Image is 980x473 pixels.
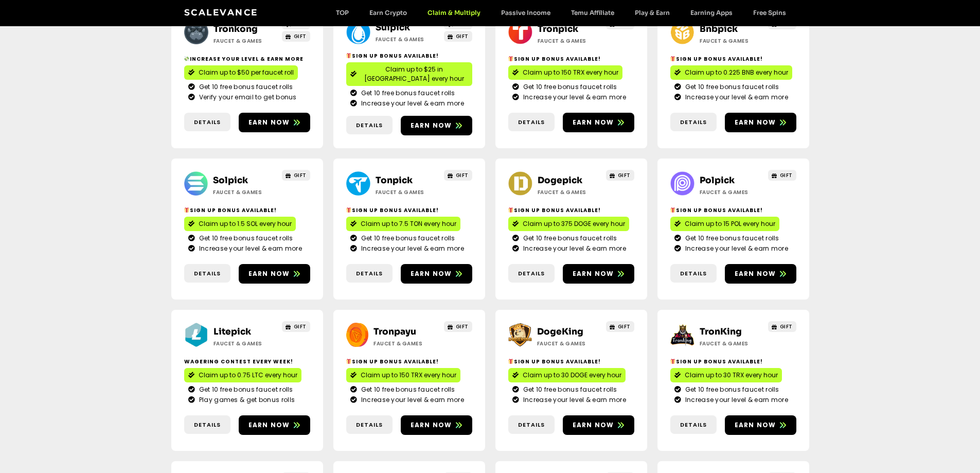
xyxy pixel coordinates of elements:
[670,368,782,382] a: Claim up to 30 TRX every hour
[670,358,796,365] h2: Sign Up Bonus Available!
[239,264,310,284] a: Earn now
[294,32,307,40] span: GIFT
[444,321,472,332] a: GIFT
[725,113,796,132] a: Earn now
[508,415,555,434] a: Details
[401,116,472,135] a: Earn now
[213,340,278,347] h2: Faucet & Games
[538,24,578,34] a: Tronpick
[401,264,472,284] a: Earn now
[680,9,743,16] a: Earning Apps
[361,371,456,380] span: Claim up to 150 TRX every hour
[508,358,634,365] h2: Sign Up Bonus Available!
[373,326,416,337] a: Tronpayu
[213,175,248,186] a: Solpick
[670,206,796,214] h2: Sign Up Bonus Available!
[508,359,513,364] img: 🎁
[346,62,472,86] a: Claim up to $25 in [GEOGRAPHIC_DATA] every hour
[401,415,472,435] a: Earn now
[523,219,625,229] span: Claim up to 375 DOGE every hour
[411,121,452,130] span: Earn now
[248,118,290,127] span: Earn now
[184,207,189,213] img: 🎁
[346,359,351,364] img: 🎁
[537,326,583,337] a: DogeKing
[518,269,545,278] span: Details
[213,37,278,45] h2: Faucet & Games
[346,53,351,58] img: 🎁
[184,358,310,365] h2: Wagering contest every week!
[670,56,675,61] img: 🎁
[685,371,778,380] span: Claim up to 30 TRX every hour
[456,32,469,40] span: GIFT
[248,269,290,278] span: Earn now
[194,118,221,127] span: Details
[625,9,680,16] a: Play & Earn
[521,82,617,92] span: Get 10 free bonus faucet rolls
[184,55,310,63] h2: Increase your level & earn more
[700,340,764,347] h2: Faucet & Games
[606,321,634,332] a: GIFT
[573,421,614,430] span: Earn now
[411,421,452,430] span: Earn now
[700,24,738,34] a: Bnbpick
[194,421,221,429] span: Details
[361,219,456,229] span: Claim up to 7.5 TON every hour
[184,415,230,434] a: Details
[508,113,555,132] a: Details
[573,269,614,278] span: Earn now
[508,207,513,213] img: 🎁
[508,368,626,382] a: Claim up to 30 DOGE every hour
[239,415,310,435] a: Earn now
[373,340,438,347] h2: Faucet & Games
[197,395,295,405] span: Play games & get bonus rolls
[346,207,351,213] img: 🎁
[735,118,776,127] span: Earn now
[768,170,796,181] a: GIFT
[521,234,617,243] span: Get 10 free bonus faucet rolls
[725,415,796,435] a: Earn now
[670,65,792,80] a: Claim up to 0.225 BNB every hour
[670,359,675,364] img: 🎁
[523,68,618,77] span: Claim up to 150 TRX every hour
[670,264,717,283] a: Details
[199,219,292,229] span: Claim up to 1.5 SOL every hour
[670,55,796,63] h2: Sign Up Bonus Available!
[700,37,764,45] h2: Faucet & Games
[197,385,293,394] span: Get 10 free bonus faucet rolls
[376,188,440,196] h2: Faucet & Games
[670,113,717,132] a: Details
[537,340,601,347] h2: Faucet & Games
[521,395,626,405] span: Increase your level & earn more
[194,269,221,278] span: Details
[346,358,472,365] h2: Sign Up Bonus Available!
[346,368,460,382] a: Claim up to 150 TRX every hour
[561,9,625,16] a: Temu Affiliate
[356,121,383,130] span: Details
[376,36,440,43] h2: Faucet & Games
[618,323,631,330] span: GIFT
[213,24,258,34] a: Tronkong
[184,113,230,132] a: Details
[508,65,622,80] a: Claim up to 150 TRX every hour
[411,269,452,278] span: Earn now
[508,206,634,214] h2: Sign Up Bonus Available!
[521,385,617,394] span: Get 10 free bonus faucet rolls
[573,118,614,127] span: Earn now
[197,244,302,253] span: Increase your level & earn more
[683,244,788,253] span: Increase your level & earn more
[184,264,230,283] a: Details
[213,326,251,337] a: Litepick
[282,321,310,332] a: GIFT
[683,234,779,243] span: Get 10 free bonus faucet rolls
[199,68,294,77] span: Claim up to $50 per faucet roll
[735,269,776,278] span: Earn now
[184,206,310,214] h2: Sign Up Bonus Available!
[680,269,707,278] span: Details
[359,395,464,405] span: Increase your level & earn more
[197,82,293,92] span: Get 10 free bonus faucet rolls
[685,68,788,77] span: Claim up to 0.225 BNB every hour
[359,9,417,16] a: Earn Crypto
[356,269,383,278] span: Details
[670,217,779,231] a: Claim up to 15 POL every hour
